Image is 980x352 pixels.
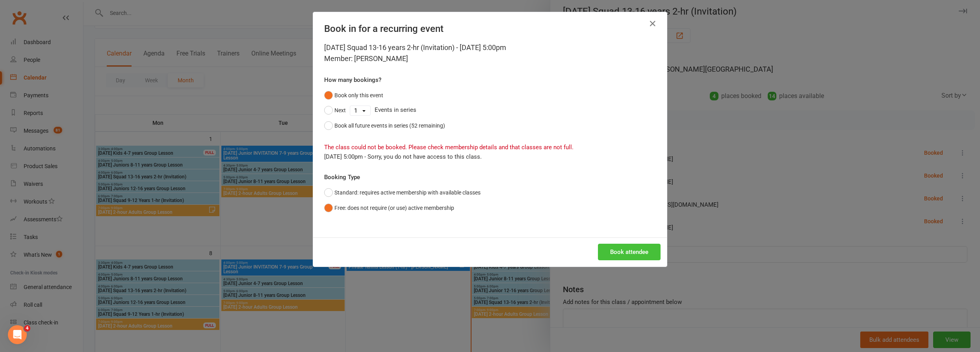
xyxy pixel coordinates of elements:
[8,325,27,344] iframe: Intercom live chat
[324,144,574,151] span: The class could not be booked. Please check membership details and that classes are not full.
[324,118,445,133] button: Book all future events in series (52 remaining)
[324,103,656,118] div: Events in series
[24,325,30,332] span: 4
[598,244,661,260] button: Book attendee
[324,103,346,118] button: Next
[324,185,481,200] button: Standard: requires active membership with available classes
[646,17,659,30] button: Close
[324,200,454,215] button: Free: does not require (or use) active membership
[324,152,656,161] div: [DATE] 5:00pm - Sorry, you do not have access to this class.
[324,23,656,34] h4: Book in for a recurring event
[324,42,656,64] div: [DATE] Squad 13-16 years 2-hr (Invitation) - [DATE] 5:00pm Member: [PERSON_NAME]
[324,75,381,85] label: How many bookings?
[324,88,383,103] button: Book only this event
[324,172,360,182] label: Booking Type
[334,121,445,130] div: Book all future events in series (52 remaining)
